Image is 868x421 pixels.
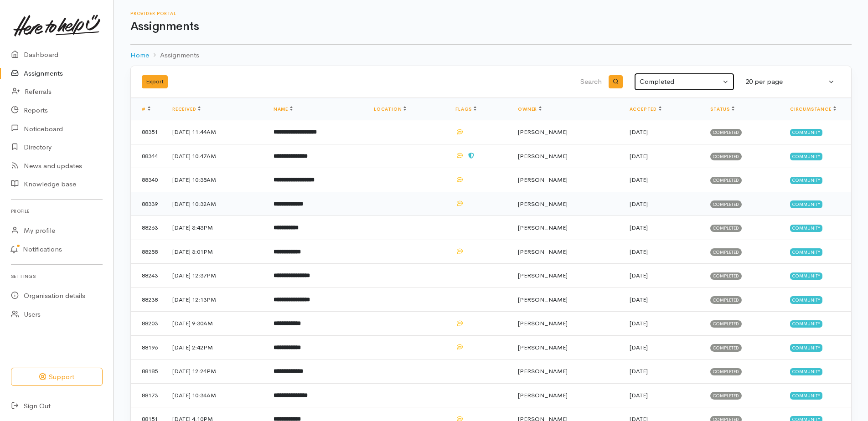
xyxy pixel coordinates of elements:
td: [DATE] 3:01PM [165,240,266,264]
td: 88173 [131,383,165,407]
span: Community [790,320,822,328]
button: Completed [634,73,734,91]
time: [DATE] [630,224,648,231]
h6: Provider Portal [130,11,852,16]
time: [DATE] [630,152,648,160]
td: [DATE] 12:13PM [165,288,266,312]
span: [PERSON_NAME] [518,391,568,399]
span: Completed [710,177,742,184]
span: [PERSON_NAME] [518,319,568,327]
time: [DATE] [630,272,648,279]
span: [PERSON_NAME] [518,344,568,351]
span: Community [790,392,822,399]
td: 88203 [131,312,165,336]
span: [PERSON_NAME] [518,248,568,256]
td: [DATE] 12:24PM [165,359,266,384]
span: [PERSON_NAME] [518,176,568,184]
span: Community [790,248,822,256]
a: Owner [518,106,542,112]
td: 88258 [131,240,165,264]
a: Location [374,106,406,112]
a: Accepted [630,106,661,112]
time: [DATE] [630,344,648,351]
td: [DATE] 10:35AM [165,168,266,192]
td: [DATE] 2:42PM [165,335,266,359]
span: Completed [710,392,742,399]
span: Community [790,177,822,184]
div: Completed [640,77,721,87]
time: [DATE] [630,176,648,184]
span: [PERSON_NAME] [518,128,568,136]
td: 88351 [131,120,165,144]
a: Received [172,106,201,112]
span: Completed [710,344,742,351]
input: Search [388,71,604,93]
h6: Profile [11,205,103,217]
td: 88185 [131,359,165,384]
li: Assignments [149,50,199,61]
span: Completed [710,200,742,208]
span: Community [790,344,822,351]
td: 88196 [131,335,165,359]
span: Community [790,200,822,208]
span: Completed [710,248,742,256]
td: 88243 [131,264,165,288]
a: # [142,106,150,112]
span: Completed [710,129,742,136]
span: Community [790,368,822,375]
h6: Settings [11,270,103,282]
span: Completed [710,153,742,160]
span: Completed [710,368,742,375]
td: [DATE] 10:32AM [165,192,266,216]
div: 20 per page [745,77,827,87]
td: [DATE] 12:37PM [165,264,266,288]
span: Community [790,272,822,280]
span: [PERSON_NAME] [518,152,568,160]
time: [DATE] [630,319,648,327]
td: 88340 [131,168,165,192]
span: [PERSON_NAME] [518,367,568,375]
time: [DATE] [630,200,648,208]
span: [PERSON_NAME] [518,200,568,208]
span: [PERSON_NAME] [518,224,568,231]
td: [DATE] 11:44AM [165,120,266,144]
span: Completed [710,296,742,303]
td: 88344 [131,144,165,168]
td: [DATE] 9:30AM [165,312,266,336]
span: Completed [710,225,742,232]
h1: Assignments [130,20,852,33]
td: [DATE] 10:47AM [165,144,266,168]
span: Completed [710,272,742,280]
span: Community [790,225,822,232]
td: [DATE] 3:43PM [165,216,266,240]
nav: breadcrumb [130,45,852,66]
button: Export [142,75,168,88]
time: [DATE] [630,128,648,136]
span: Community [790,129,822,136]
a: Home [130,50,149,61]
time: [DATE] [630,391,648,399]
span: Community [790,153,822,160]
span: Completed [710,320,742,328]
button: Support [11,368,103,386]
span: [PERSON_NAME] [518,296,568,303]
time: [DATE] [630,367,648,375]
time: [DATE] [630,248,648,256]
td: 88263 [131,216,165,240]
td: [DATE] 10:34AM [165,383,266,407]
a: Name [274,106,293,112]
span: [PERSON_NAME] [518,272,568,279]
td: 88238 [131,288,165,312]
button: 20 per page [740,73,840,91]
span: Community [790,296,822,303]
time: [DATE] [630,296,648,303]
a: Circumstance [790,106,836,112]
a: Status [710,106,734,112]
a: Flags [455,106,476,112]
td: 88339 [131,192,165,216]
